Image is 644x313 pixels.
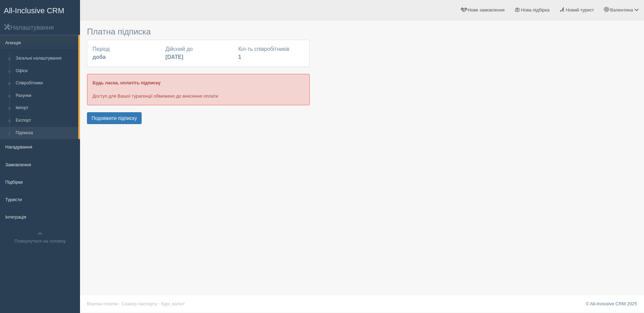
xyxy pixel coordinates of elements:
b: [DATE] [165,54,183,60]
a: © All-Inclusive CRM 2025 [586,301,637,306]
a: Імпорт [13,102,78,114]
a: Експорт [13,114,78,127]
span: Новий турист [566,7,594,13]
div: Період [89,45,162,61]
span: · [119,301,120,306]
div: Доступ для Вашої турагенції обмежено до внесення оплати [87,74,310,105]
a: Курс валют [161,301,185,306]
span: All-Inclusive CRM [4,6,64,15]
a: Візитки готелів [87,301,118,306]
a: Співробітники [13,77,78,90]
span: · [159,301,160,306]
div: Дійсний до [162,45,234,61]
a: Рахунки [13,90,78,102]
a: Підписка [13,127,78,139]
h3: Платна підписка [87,27,310,36]
a: Загальні налаштування [13,52,78,65]
div: Кіл-ть співробітників [235,45,308,61]
a: Офіси [13,65,78,77]
span: Нова підбірка [521,7,550,13]
span: Валентина [610,7,633,13]
a: Сканер паспорту [122,301,157,306]
b: 1 [238,54,241,60]
b: доба [93,54,106,60]
a: All-Inclusive CRM [0,0,80,20]
b: Будь ласка, оплатіть підписку [93,80,160,85]
span: Нове замовлення [468,7,504,13]
button: Подовжити підписку [87,112,142,124]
